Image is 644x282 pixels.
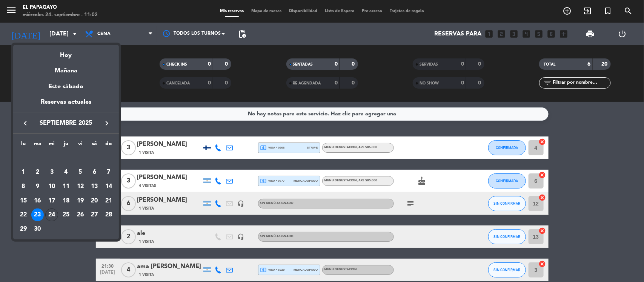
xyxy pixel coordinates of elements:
[73,139,88,151] th: viernes
[16,139,31,151] th: lunes
[31,139,45,151] th: martes
[31,195,44,207] div: 16
[31,222,45,236] td: 30 de septiembre de 2025
[17,166,30,179] div: 1
[102,166,115,179] div: 7
[74,208,87,221] div: 26
[59,194,73,208] td: 18 de septiembre de 2025
[59,139,73,151] th: jueves
[45,180,58,193] div: 10
[31,194,45,208] td: 16 de septiembre de 2025
[60,195,72,207] div: 18
[73,179,88,194] td: 12 de septiembre de 2025
[31,208,44,221] div: 23
[88,194,102,208] td: 20 de septiembre de 2025
[17,195,30,207] div: 15
[59,165,73,179] td: 4 de septiembre de 2025
[74,195,87,207] div: 19
[31,223,44,236] div: 30
[16,179,31,194] td: 8 de septiembre de 2025
[59,179,73,194] td: 11 de septiembre de 2025
[21,119,30,128] i: keyboard_arrow_left
[45,208,59,222] td: 24 de septiembre de 2025
[88,208,102,222] td: 27 de septiembre de 2025
[102,180,115,193] div: 14
[73,194,88,208] td: 19 de septiembre de 2025
[88,180,101,193] div: 13
[31,180,44,193] div: 9
[32,118,100,128] span: septiembre 2025
[13,45,119,60] div: Hoy
[74,180,87,193] div: 12
[88,165,102,179] td: 6 de septiembre de 2025
[31,166,44,179] div: 2
[31,179,45,194] td: 9 de septiembre de 2025
[13,60,119,76] div: Mañana
[88,208,101,221] div: 27
[16,194,31,208] td: 15 de septiembre de 2025
[16,165,31,179] td: 1 de septiembre de 2025
[102,119,111,128] i: keyboard_arrow_right
[45,139,59,151] th: miércoles
[45,166,58,179] div: 3
[101,139,116,151] th: domingo
[31,165,45,179] td: 2 de septiembre de 2025
[16,208,31,222] td: 22 de septiembre de 2025
[17,208,30,221] div: 22
[60,166,72,179] div: 4
[17,180,30,193] div: 8
[13,76,119,97] div: Este sábado
[88,139,102,151] th: sábado
[74,166,87,179] div: 5
[13,97,119,113] div: Reservas actuales
[60,180,72,193] div: 11
[101,165,116,179] td: 7 de septiembre de 2025
[45,195,58,207] div: 17
[101,179,116,194] td: 14 de septiembre de 2025
[73,165,88,179] td: 5 de septiembre de 2025
[45,179,59,194] td: 10 de septiembre de 2025
[101,194,116,208] td: 21 de septiembre de 2025
[16,222,31,236] td: 29 de septiembre de 2025
[45,194,59,208] td: 17 de septiembre de 2025
[100,118,114,128] button: keyboard_arrow_right
[45,165,59,179] td: 3 de septiembre de 2025
[102,208,115,221] div: 28
[88,179,102,194] td: 13 de septiembre de 2025
[73,208,88,222] td: 26 de septiembre de 2025
[18,118,32,128] button: keyboard_arrow_left
[31,208,45,222] td: 23 de septiembre de 2025
[88,195,101,207] div: 20
[101,208,116,222] td: 28 de septiembre de 2025
[16,151,116,166] td: SEP.
[88,166,101,179] div: 6
[17,223,30,236] div: 29
[102,195,115,207] div: 21
[59,208,73,222] td: 25 de septiembre de 2025
[45,208,58,221] div: 24
[60,208,72,221] div: 25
